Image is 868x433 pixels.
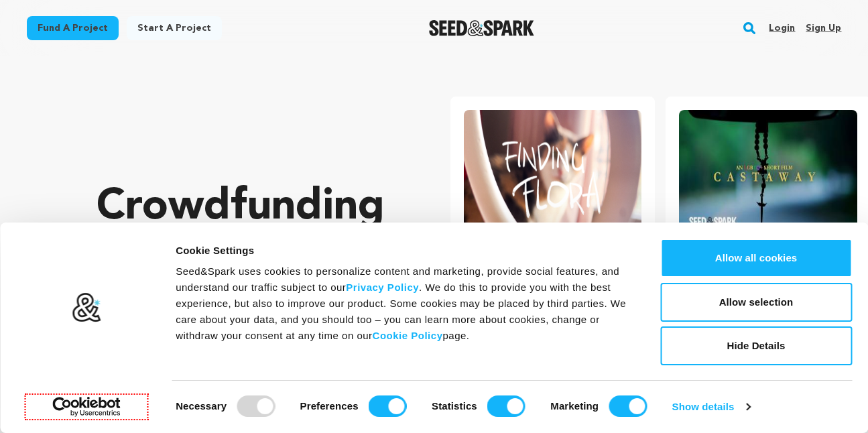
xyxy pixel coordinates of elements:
img: Finding Flora image [464,110,642,239]
a: Privacy Policy [346,282,419,293]
img: Seed&Spark Logo Dark Mode [429,20,534,36]
a: Login [769,17,795,39]
strong: Statistics [432,400,477,412]
a: Sign up [806,17,841,39]
legend: Consent Selection [175,390,176,391]
strong: Necessary [176,400,227,412]
button: Allow all cookies [660,239,852,277]
strong: Preferences [300,400,359,412]
button: Allow selection [660,283,852,322]
strong: Marketing [550,400,599,412]
a: Fund a project [27,16,119,40]
a: Usercentrics Cookiebot - opens in a new window [28,397,145,417]
img: logo [72,292,102,323]
div: Seed&Spark uses cookies to personalize content and marketing, provide social features, and unders... [176,263,630,344]
a: Show details [672,397,750,417]
a: Seed&Spark Homepage [429,20,534,36]
a: Cookie Policy [373,330,443,341]
button: Hide Details [660,326,852,365]
div: Cookie Settings [176,243,630,259]
img: Castaway image [679,110,857,239]
p: Crowdfunding that . [97,181,397,342]
a: Start a project [127,16,222,40]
